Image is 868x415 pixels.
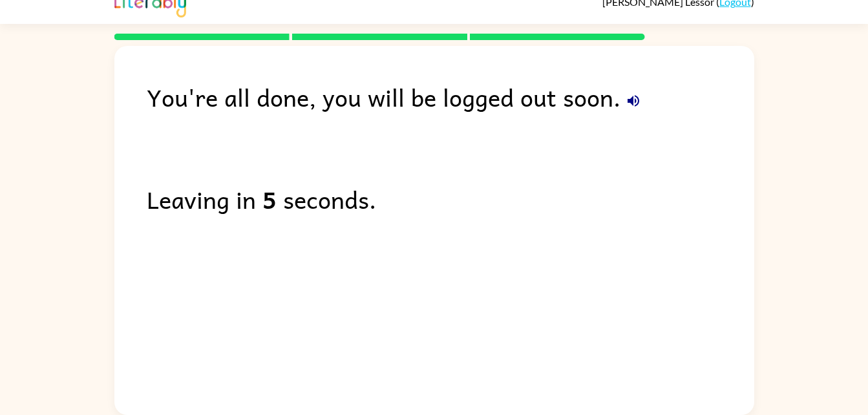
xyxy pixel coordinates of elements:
[262,180,277,218] b: 5
[147,78,754,116] div: You're all done, you will be logged out soon.
[147,180,754,218] div: Leaving in seconds.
